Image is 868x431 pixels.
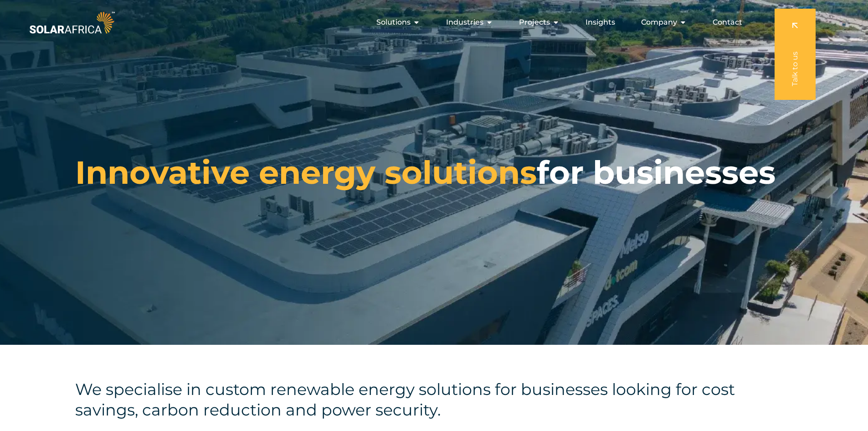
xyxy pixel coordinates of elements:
[713,17,742,28] a: Contact
[117,13,750,31] div: Menu Toggle
[75,153,537,192] span: Innovative energy solutions
[75,153,776,192] h1: for businesses
[641,17,677,28] span: Company
[519,17,550,28] span: Projects
[376,17,411,28] span: Solutions
[117,13,750,31] nav: Menu
[446,17,483,28] span: Industries
[586,17,615,28] a: Insights
[75,379,793,420] h4: We specialise in custom renewable energy solutions for businesses looking for cost savings, carbo...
